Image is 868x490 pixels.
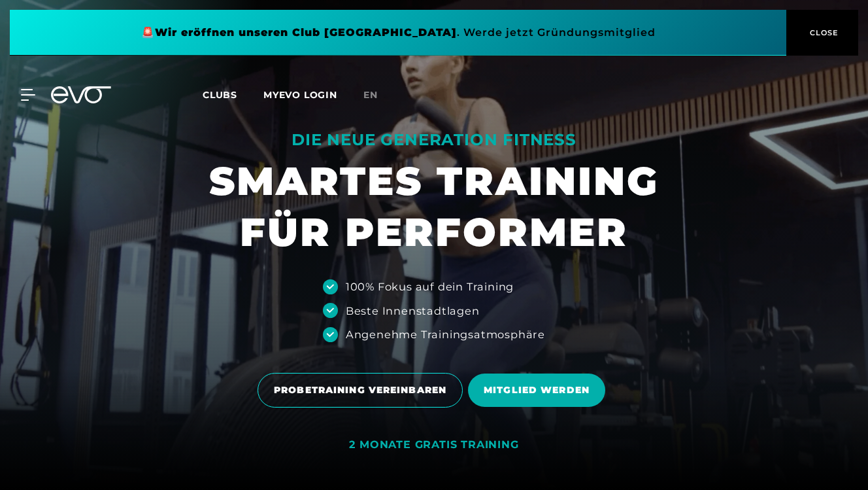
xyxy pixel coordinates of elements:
div: DIE NEUE GENERATION FITNESS [209,130,659,150]
div: Beste Innenstadtlagen [346,303,480,319]
a: MYEVO LOGIN [263,89,337,101]
button: CLOSE [786,10,858,56]
span: MITGLIED WERDEN [484,383,590,397]
span: PROBETRAINING VEREINBAREN [274,383,446,397]
span: en [363,89,378,101]
a: en [363,88,393,103]
div: 100% Fokus auf dein Training [346,279,514,294]
span: CLOSE [807,27,839,39]
a: Clubs [203,88,263,101]
div: 2 MONATE GRATIS TRAINING [349,438,518,452]
a: MITGLIED WERDEN [468,364,610,417]
a: PROBETRAINING VEREINBAREN [258,363,468,417]
div: Angenehme Trainingsatmosphäre [346,326,545,342]
h1: SMARTES TRAINING FÜR PERFORMER [209,156,659,258]
span: Clubs [203,89,237,101]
